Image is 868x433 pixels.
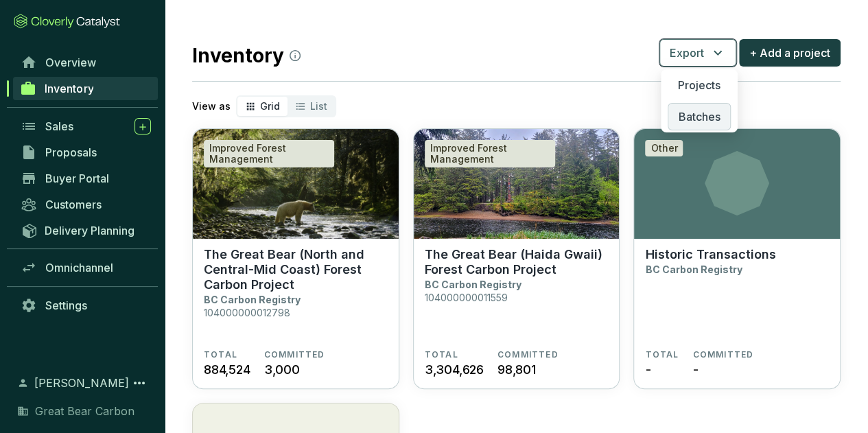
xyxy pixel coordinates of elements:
[633,128,841,389] a: OtherHistoric TransactionsBC Carbon RegistryTOTAL-COMMITTED-
[678,77,720,93] span: Projects
[14,256,158,279] a: Omnichannel
[45,82,93,95] span: Inventory
[749,45,830,61] span: + Add a project
[264,360,300,379] span: 3,000
[425,247,609,277] p: The Great Bear (Haida Gwaii) Forest Carbon Project
[425,279,521,290] p: BC Carbon Registry
[645,247,775,262] p: Historic Transactions
[645,360,650,379] span: -
[35,403,134,419] span: Great Bear Carbon
[414,129,620,239] img: The Great Bear (Haida Gwaii) Forest Carbon Project
[645,264,742,275] p: BC Carbon Registry
[45,224,134,237] span: Delivery Planning
[692,360,698,379] span: -
[425,349,458,360] span: TOTAL
[264,349,325,360] span: COMMITTED
[497,349,559,360] span: COMMITTED
[425,360,484,379] span: 3,304,626
[204,294,301,305] p: BC Carbon Registry
[670,45,704,61] span: Export
[668,71,731,99] button: Projects
[34,375,129,391] span: [PERSON_NAME]
[204,349,237,360] span: TOTAL
[45,172,109,185] span: Buyer Portal
[497,360,536,379] span: 98,801
[45,56,96,69] span: Overview
[14,219,158,242] a: Delivery Planning
[679,108,720,125] span: Batches
[45,299,87,312] span: Settings
[14,51,158,74] a: Overview
[739,39,841,67] button: + Add a project
[193,129,399,239] img: The Great Bear (North and Central-Mid Coast) Forest Carbon Project
[204,247,388,292] p: The Great Bear (North and Central-Mid Coast) Forest Carbon Project
[668,103,731,130] button: Batches
[236,95,336,117] div: segmented control
[645,349,679,360] span: TOTAL
[204,307,290,318] p: 104000000012798
[192,41,301,70] h2: Inventory
[192,100,231,113] p: View as
[692,349,753,360] span: COMMITTED
[14,294,158,317] a: Settings
[14,193,158,216] a: Customers
[204,360,250,379] span: 884,524
[192,128,399,389] a: The Great Bear (North and Central-Mid Coast) Forest Carbon ProjectImproved Forest ManagementThe G...
[45,198,102,211] span: Customers
[659,39,736,67] button: Export
[413,128,620,389] a: The Great Bear (Haida Gwaii) Forest Carbon ProjectImproved Forest ManagementThe Great Bear (Haida...
[14,167,158,190] a: Buyer Portal
[260,100,280,112] span: Grid
[14,141,158,164] a: Proposals
[13,77,158,100] a: Inventory
[45,145,97,159] span: Proposals
[45,119,73,133] span: Sales
[645,140,683,156] div: Other
[425,140,555,167] div: Improved Forest Management
[45,261,113,274] span: Omnichannel
[310,100,327,112] span: List
[425,292,508,303] p: 104000000011559
[14,115,158,138] a: Sales
[204,140,334,167] div: Improved Forest Management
